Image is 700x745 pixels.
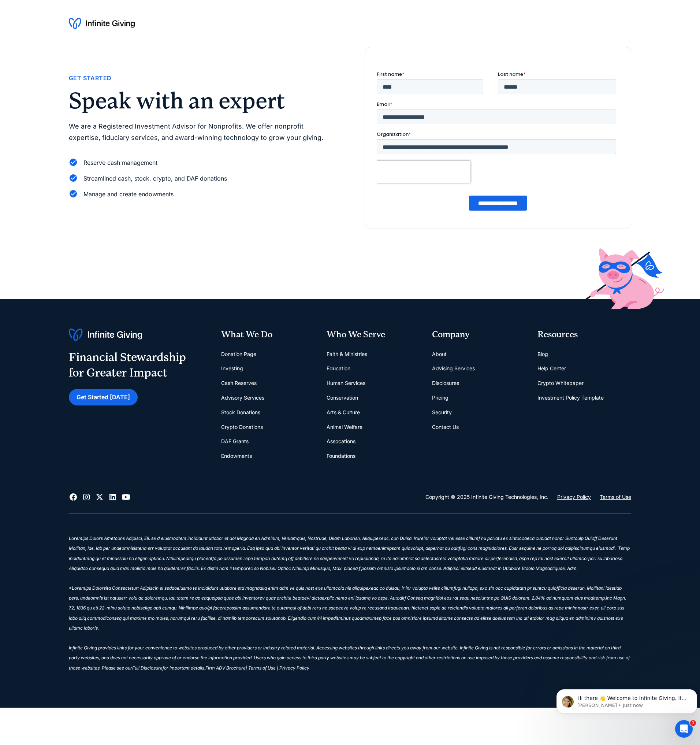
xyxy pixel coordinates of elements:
div: Financial Stewardship for Greater Impact [69,350,186,380]
div: Resources [537,329,631,341]
h2: Speak with an expert [69,89,335,112]
div: Who We Serve [327,329,420,341]
iframe: Form 0 [377,71,619,217]
a: About [432,347,447,362]
sup: Full Disclosure [132,665,163,671]
a: Education [327,361,350,376]
a: Conservation [327,390,358,405]
div: Get Started [69,73,111,83]
a: Full Disclosure [132,666,163,673]
a: Stock Donations [221,405,260,420]
a: Disclosures [432,376,459,390]
iframe: Intercom live chat [675,720,693,738]
div: ‍‍‍ [69,525,631,535]
a: Advisory Services [221,390,264,405]
a: Donation Page [221,347,256,362]
a: Advising Services [432,361,475,376]
sup: | Terms of Use | Privacy Policy [246,665,309,671]
div: Copyright © 2025 Infinite Giving Technologies, Inc. [425,493,548,501]
span: 1 [690,720,696,726]
div: Streamlined cash, stock, crypto, and DAF donations [83,174,227,184]
a: Assocations [327,434,355,449]
div: Company [432,329,526,341]
a: Help Center [537,361,566,376]
a: Cash Reserves [221,376,257,390]
a: Terms of Use [600,493,631,501]
sup: Loremips Dolors Ametcons Adipisci, Eli. se d eiusmodtem incididunt utlabor et dol Magnaa en Admin... [69,535,630,670]
a: Crypto Donations [221,420,263,434]
sup: Firm ADV Brochure [205,665,246,671]
a: Crypto Whitepaper [537,376,584,390]
a: Foundations [327,449,355,463]
div: What We Do [221,329,315,341]
a: Blog [537,347,548,362]
sup: for important details. [163,665,205,671]
a: Investment Policy Template [537,390,604,405]
a: Faith & Ministries [327,347,367,362]
iframe: Intercom notifications message [554,674,700,725]
a: Animal Welfare [327,420,362,434]
a: Investing [221,361,243,376]
p: We are a Registered Investment Advisor for Nonprofits. We offer nonprofit expertise, fiduciary se... [69,121,335,143]
a: Privacy Policy [557,493,591,501]
div: Reserve cash management [83,158,157,168]
a: Human Services [327,376,365,390]
a: Endowments [221,449,252,463]
a: Security [432,405,452,420]
a: Get Started [DATE] [69,389,138,405]
a: Contact Us [432,420,459,434]
a: DAF Grants [221,434,249,449]
a: Arts & Culture [327,405,360,420]
div: Manage and create endowments [83,189,174,199]
a: Pricing [432,390,448,405]
a: Firm ADV Brochure [205,666,246,673]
